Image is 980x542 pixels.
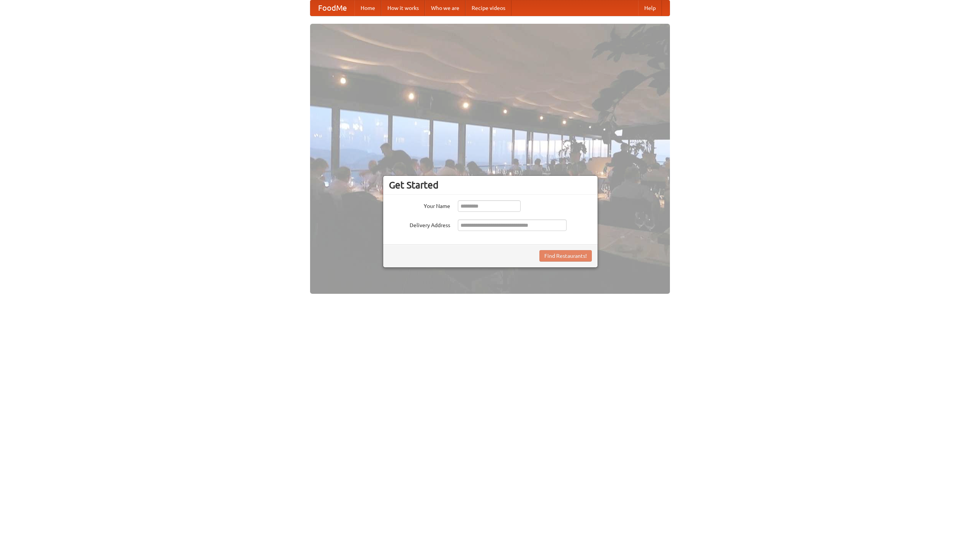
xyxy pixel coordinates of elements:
label: Your Name [389,200,450,210]
a: FoodMe [310,0,354,16]
a: Who we are [425,0,465,16]
a: Home [354,0,381,16]
h3: Get Started [389,179,592,191]
a: How it works [381,0,425,16]
button: Find Restaurants! [539,250,592,262]
a: Help [638,0,662,16]
a: Recipe videos [465,0,511,16]
label: Delivery Address [389,219,450,229]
